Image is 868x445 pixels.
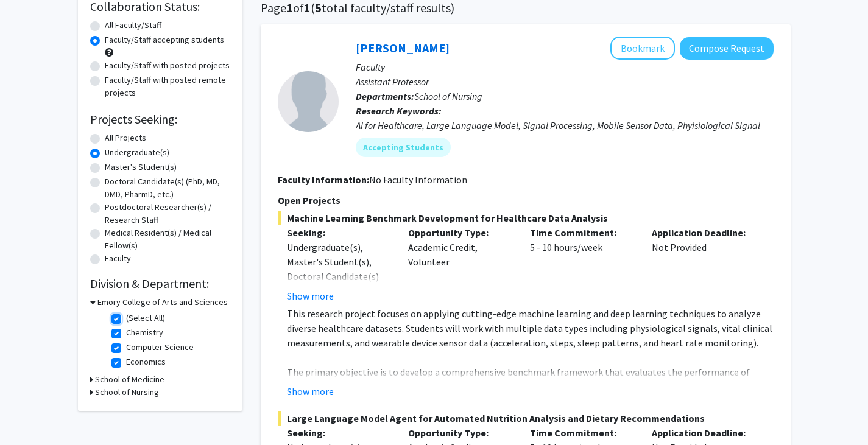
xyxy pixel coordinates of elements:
[105,146,169,159] label: Undergraduate(s)
[261,1,791,15] h1: Page of ( total faculty/staff results)
[356,74,774,89] p: Assistant Professor
[105,19,161,32] label: All Faculty/Staff
[408,225,512,240] p: Opportunity Type:
[90,276,230,291] h2: Division & Department:
[287,426,390,440] p: Seeking:
[530,225,633,240] p: Time Commitment:
[680,37,774,60] button: Compose Request to Runze Yan
[95,386,159,399] h3: School of Nursing
[126,356,166,368] label: Economics
[105,59,230,72] label: Faculty/Staff with posted projects
[643,225,764,303] div: Not Provided
[105,252,131,265] label: Faculty
[105,175,230,201] label: Doctoral Candidate(s) (PhD, MD, DMD, PharmD, etc.)
[105,226,230,252] label: Medical Resident(s) / Medical Fellow(s)
[287,225,390,240] p: Seeking:
[105,131,146,144] label: All Projects
[126,312,165,324] label: (Select All)
[521,225,643,303] div: 5 - 10 hours/week
[287,306,774,350] p: This research project focuses on applying cutting-edge machine learning and deep learning techniq...
[356,138,451,157] mat-chip: Accepting Students
[97,296,228,309] h3: Emory College of Arts and Sciences
[95,373,164,386] h3: School of Medicine
[610,37,675,60] button: Add Runze Yan to Bookmarks
[652,225,755,240] p: Application Deadline:
[287,289,334,303] button: Show more
[652,426,755,440] p: Application Deadline:
[278,173,369,186] b: Faculty Information:
[278,411,774,426] span: Large Language Model Agent for Automated Nutrition Analysis and Dietary Recommendations
[105,201,230,226] label: Postdoctoral Researcher(s) / Research Staff
[126,341,194,354] label: Computer Science
[530,426,633,440] p: Time Commitment:
[278,193,774,208] p: Open Projects
[90,112,230,127] h2: Projects Seeking:
[356,40,450,55] a: [PERSON_NAME]
[105,33,224,46] label: Faculty/Staff accepting students
[9,390,52,436] iframe: Chat
[356,105,442,117] b: Research Keywords:
[287,365,774,423] p: The primary objective is to develop a comprehensive benchmark framework that evaluates the perfor...
[356,60,774,74] p: Faculty
[399,225,521,303] div: Academic Credit, Volunteer
[287,384,334,399] button: Show more
[356,90,414,102] b: Departments:
[408,426,512,440] p: Opportunity Type:
[278,211,774,225] span: Machine Learning Benchmark Development for Healthcare Data Analysis
[414,90,482,102] span: School of Nursing
[126,326,163,339] label: Chemistry
[105,74,230,99] label: Faculty/Staff with posted remote projects
[105,161,177,173] label: Master's Student(s)
[287,240,390,313] div: Undergraduate(s), Master's Student(s), Doctoral Candidate(s) (PhD, MD, DMD, PharmD, etc.)
[356,118,774,133] div: AI for Healthcare, Large Language Model, Signal Processing, Mobile Sensor Data, Phyisiological Si...
[369,173,467,186] span: No Faculty Information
